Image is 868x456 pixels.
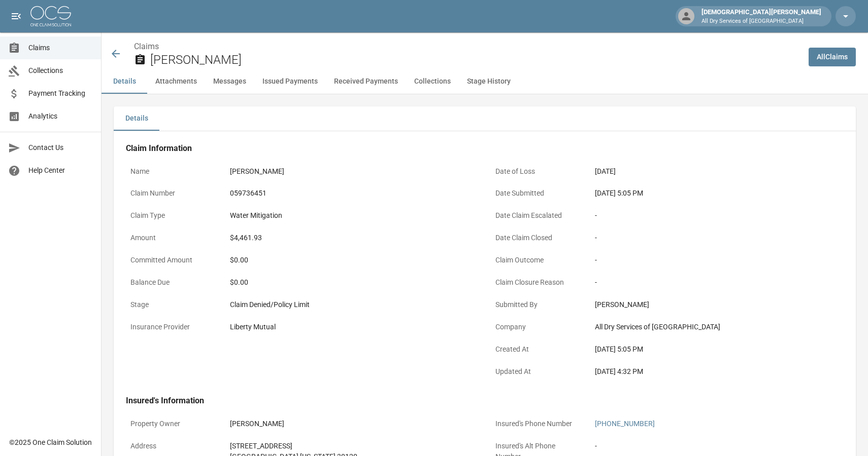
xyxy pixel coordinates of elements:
[134,41,800,53] nav: breadcrumb
[595,299,839,310] div: [PERSON_NAME]
[230,210,474,221] div: Water Mitigation
[230,255,474,265] div: $0.00
[126,143,844,154] h4: Claim Information
[491,273,582,292] p: Claim Closure Reason
[595,166,839,177] div: [DATE]
[126,273,217,292] p: Balance Due
[595,210,839,221] div: -
[126,317,217,337] p: Insurance Provider
[28,88,93,99] span: Payment Tracking
[126,183,217,203] p: Claim Number
[702,17,821,26] p: All Dry Services of [GEOGRAPHIC_DATA]
[134,42,159,51] a: Claims
[491,206,582,225] p: Date Claim Escalated
[126,228,217,248] p: Amount
[230,188,474,199] div: 059736451
[491,295,582,315] p: Submitted By
[114,106,856,131] div: details tabs
[126,295,217,315] p: Stage
[595,277,839,288] div: -
[595,344,839,355] div: [DATE] 5:05 PM
[595,322,839,332] div: All Dry Services of [GEOGRAPHIC_DATA]
[595,255,839,265] div: -
[491,183,582,203] p: Date Submitted
[205,69,254,94] button: Messages
[126,396,844,406] h4: Insured's Information
[126,162,217,181] p: Name
[595,188,839,199] div: [DATE] 5:05 PM
[9,437,92,447] div: © 2025 One Claim Solution
[491,250,582,270] p: Claim Outcome
[126,414,217,434] p: Property Owner
[102,69,147,94] button: Details
[491,414,582,434] p: Insured's Phone Number
[126,206,217,225] p: Claim Type
[28,43,93,53] span: Claims
[6,6,26,26] button: open drawer
[102,69,868,94] div: anchor tabs
[28,165,93,176] span: Help Center
[114,106,159,131] button: Details
[491,362,582,382] p: Updated At
[595,233,839,243] div: -
[230,419,474,429] div: [PERSON_NAME]
[459,69,519,94] button: Stage History
[230,233,474,243] div: $4,461.93
[697,7,825,25] div: [DEMOGRAPHIC_DATA][PERSON_NAME]
[150,53,800,67] h2: [PERSON_NAME]
[230,277,474,288] div: $0.00
[230,441,474,451] div: [STREET_ADDRESS]
[595,366,839,377] div: [DATE] 4:32 PM
[230,322,474,332] div: Liberty Mutual
[491,339,582,359] p: Created At
[126,436,217,456] p: Address
[491,228,582,248] p: Date Claim Closed
[147,69,205,94] button: Attachments
[28,142,93,153] span: Contact Us
[230,299,474,310] div: Claim Denied/Policy Limit
[595,441,839,451] div: -
[809,48,856,66] a: AllClaims
[491,317,582,337] p: Company
[28,111,93,122] span: Analytics
[230,166,474,177] div: [PERSON_NAME]
[491,162,582,181] p: Date of Loss
[595,420,655,428] a: [PHONE_NUMBER]
[28,65,93,76] span: Collections
[126,250,217,270] p: Committed Amount
[326,69,406,94] button: Received Payments
[254,69,326,94] button: Issued Payments
[30,6,71,26] img: ocs-logo-white-transparent.png
[406,69,459,94] button: Collections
